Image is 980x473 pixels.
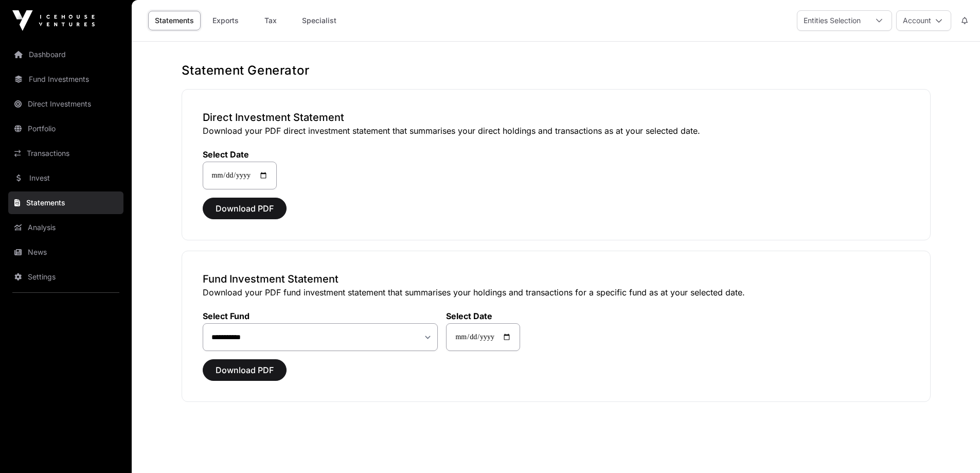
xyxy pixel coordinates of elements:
a: Direct Investments [8,93,123,115]
label: Select Fund [203,311,438,321]
p: Download your PDF direct investment statement that summarises your direct holdings and transactio... [203,125,910,137]
span: Download PDF [216,364,274,376]
span: Download PDF [216,202,274,215]
img: Icehouse Ventures Logo [12,10,95,31]
div: Entities Selection [797,11,867,30]
a: Statements [8,191,123,214]
h1: Statement Generator [182,62,931,79]
p: Download your PDF fund investment statement that summarises your holdings and transactions for a ... [203,286,910,299]
a: Invest [8,167,123,189]
a: Specialist [295,11,343,30]
button: Download PDF [203,359,287,381]
a: Exports [205,11,246,30]
a: Dashboard [8,43,123,66]
a: News [8,241,123,264]
a: Portfolio [8,117,123,140]
a: Settings [8,266,123,288]
iframe: Chat Widget [929,424,980,473]
a: Download PDF [203,370,287,380]
a: Tax [250,11,291,30]
label: Select Date [203,149,277,160]
label: Select Date [446,311,520,321]
a: Transactions [8,142,123,165]
a: Analysis [8,216,123,239]
a: Fund Investments [8,68,123,91]
button: Download PDF [203,198,287,219]
h3: Direct Investment Statement [203,110,910,125]
a: Statements [148,11,201,30]
h3: Fund Investment Statement [203,272,910,286]
button: Account [896,10,951,31]
a: Download PDF [203,208,287,218]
